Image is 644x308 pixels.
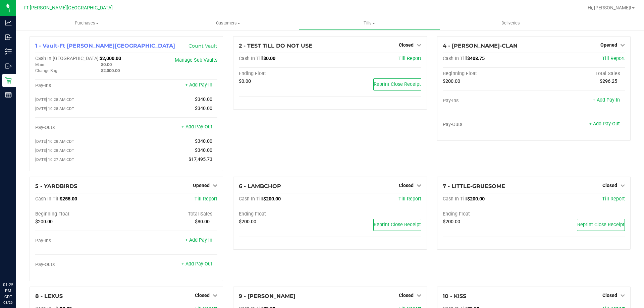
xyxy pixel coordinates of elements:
[399,183,414,188] span: Closed
[189,43,217,49] a: Count Vault
[5,48,12,55] inline-svg: Inventory
[443,71,534,77] div: Beginning Float
[35,106,74,111] span: [DATE] 10:28 AM CDT
[158,20,298,26] span: Customers
[185,237,212,243] a: + Add Pay-In
[239,183,281,189] span: 6 - LAMBCHOP
[35,238,126,244] div: Pay-Ins
[195,219,210,225] span: $80.00
[299,20,439,26] span: Tills
[195,97,212,102] span: $340.00
[175,57,217,63] a: Manage Sub-Vaults
[398,196,421,202] a: Till Report
[35,139,74,144] span: [DATE] 10:28 AM CDT
[35,68,58,73] span: Change Bag:
[195,196,217,202] a: Till Report
[373,78,421,90] button: Reprint Close Receipt
[399,42,414,48] span: Closed
[7,254,27,274] iframe: Resource center
[24,5,113,11] span: Ft [PERSON_NAME][GEOGRAPHIC_DATA]
[239,56,263,61] span: Cash In Till
[157,16,299,30] a: Customers
[60,196,77,202] span: $255.00
[35,293,63,299] span: 8 - LEXUS
[239,196,263,202] span: Cash In Till
[35,97,74,102] span: [DATE] 10:28 AM CDT
[35,83,126,89] div: Pay-Ins
[373,219,421,231] button: Reprint Close Receipt
[35,56,100,61] span: Cash In [GEOGRAPHIC_DATA]:
[126,211,218,217] div: Total Sales
[602,56,625,61] a: Till Report
[195,147,212,153] span: $340.00
[35,43,175,49] span: 1 - Vault-Ft [PERSON_NAME][GEOGRAPHIC_DATA]
[374,81,421,87] span: Reprint Close Receipt
[374,222,421,228] span: Reprint Close Receipt
[5,91,12,98] inline-svg: Reports
[443,211,534,217] div: Ending Float
[195,138,212,144] span: $340.00
[534,71,625,77] div: Total Sales
[602,293,617,298] span: Closed
[5,34,12,41] inline-svg: Inbound
[443,98,534,104] div: Pay-Ins
[181,124,212,130] a: + Add Pay-Out
[593,97,620,103] a: + Add Pay-In
[588,5,631,10] span: Hi, [PERSON_NAME]!
[185,82,212,88] a: + Add Pay-In
[263,196,281,202] span: $200.00
[239,293,296,299] span: 9 - [PERSON_NAME]
[193,183,210,188] span: Opened
[5,77,12,84] inline-svg: Retail
[440,16,581,30] a: Deliveries
[239,211,330,217] div: Ending Float
[589,121,620,127] a: + Add Pay-Out
[100,56,121,61] span: $2,000.00
[35,125,126,131] div: Pay-Outs
[5,63,12,69] inline-svg: Outbound
[35,148,74,153] span: [DATE] 10:28 AM CDT
[239,78,251,84] span: $0.00
[189,157,212,162] span: $17,495.73
[101,68,120,73] span: $2,000.00
[35,183,77,189] span: 5 - YARDBIRDS
[577,222,625,228] span: Reprint Close Receipt
[263,56,275,61] span: $0.00
[181,261,212,267] a: + Add Pay-Out
[492,20,529,26] span: Deliveries
[443,196,467,202] span: Cash In Till
[299,16,440,30] a: Tills
[399,293,414,298] span: Closed
[3,282,13,300] p: 01:25 PM CDT
[239,219,256,225] span: $200.00
[239,71,330,77] div: Ending Float
[443,183,505,189] span: 7 - LITTLE-GRUESOME
[195,106,212,111] span: $340.00
[35,62,45,67] span: Main:
[35,219,53,225] span: $200.00
[443,219,460,225] span: $200.00
[600,42,617,48] span: Opened
[602,196,625,202] a: Till Report
[467,56,485,61] span: $408.75
[195,293,210,298] span: Closed
[443,293,466,299] span: 10 - KISS
[16,16,157,30] a: Purchases
[443,122,534,128] div: Pay-Outs
[35,211,126,217] div: Beginning Float
[5,19,12,26] inline-svg: Analytics
[467,196,485,202] span: $200.00
[398,56,421,61] a: Till Report
[35,262,126,268] div: Pay-Outs
[3,300,13,305] p: 08/26
[16,20,157,26] span: Purchases
[443,56,467,61] span: Cash In Till
[600,78,617,84] span: $296.25
[101,62,112,67] span: $0.00
[577,219,625,231] button: Reprint Close Receipt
